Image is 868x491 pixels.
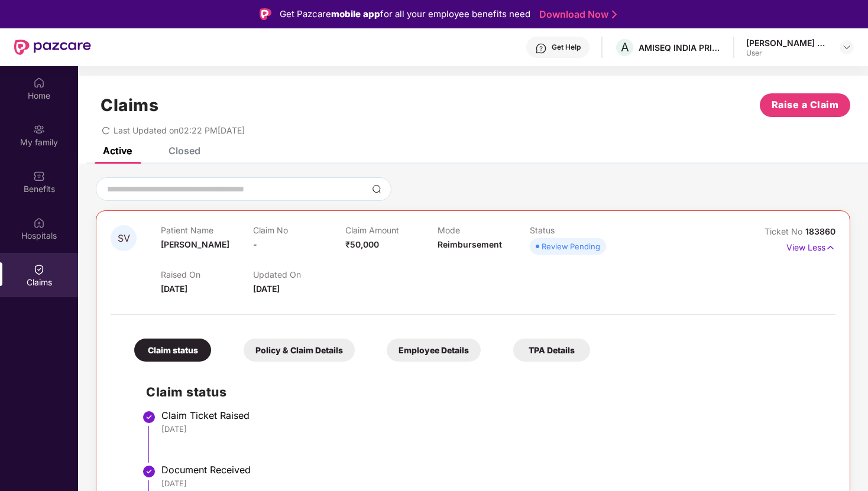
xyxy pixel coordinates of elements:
img: svg+xml;base64,PHN2ZyBpZD0iSG9tZSIgeG1sbnM9Imh0dHA6Ly93d3cudzMub3JnLzIwMDAvc3ZnIiB3aWR0aD0iMjAiIG... [33,77,45,89]
div: Claim Ticket Raised [161,409,824,421]
img: svg+xml;base64,PHN2ZyBpZD0iQmVuZWZpdHMiIHhtbG5zPSJodHRwOi8vd3d3LnczLm9yZy8yMDAwL3N2ZyIgd2lkdGg9Ij... [33,170,45,182]
img: Stroke [612,8,617,21]
div: Get Help [552,43,581,52]
span: SV [118,233,130,243]
p: Claim No [253,225,345,235]
img: svg+xml;base64,PHN2ZyB3aWR0aD0iMjAiIGhlaWdodD0iMjAiIHZpZXdCb3g9IjAgMCAyMCAyMCIgZmlsbD0ibm9uZSIgeG... [33,123,45,135]
span: [PERSON_NAME] [161,239,229,249]
div: Active [103,145,132,157]
img: svg+xml;base64,PHN2ZyBpZD0iU3RlcC1Eb25lLTMyeDMyIiB4bWxucz0iaHR0cDovL3d3dy53My5vcmcvMjAwMC9zdmciIH... [142,464,156,479]
img: Logo [260,8,271,20]
img: svg+xml;base64,PHN2ZyBpZD0iSGVscC0zMngzMiIgeG1sbnM9Imh0dHA6Ly93d3cudzMub3JnLzIwMDAvc3ZnIiB3aWR0aD... [535,43,547,54]
p: Claim Amount [345,225,438,235]
span: Last Updated on 02:22 PM[DATE] [114,125,245,135]
div: Get Pazcare for all your employee benefits need [280,7,530,21]
div: Claim status [134,339,211,362]
p: View Less [786,238,835,254]
div: User [746,48,829,58]
img: svg+xml;base64,PHN2ZyBpZD0iSG9zcGl0YWxzIiB4bWxucz0iaHR0cDovL3d3dy53My5vcmcvMjAwMC9zdmciIHdpZHRoPS... [33,217,45,229]
span: 183860 [805,226,835,236]
span: [DATE] [253,284,280,294]
div: Policy & Claim Details [244,339,355,362]
div: TPA Details [513,339,590,362]
img: svg+xml;base64,PHN2ZyBpZD0iQ2xhaW0iIHhtbG5zPSJodHRwOi8vd3d3LnczLm9yZy8yMDAwL3N2ZyIgd2lkdGg9IjIwIi... [33,264,45,275]
img: svg+xml;base64,PHN2ZyBpZD0iRHJvcGRvd24tMzJ4MzIiIHhtbG5zPSJodHRwOi8vd3d3LnczLm9yZy8yMDAwL3N2ZyIgd2... [842,43,851,52]
span: A [621,40,629,54]
button: Raise a Claim [760,93,850,117]
div: [PERSON_NAME] D U [746,37,829,48]
div: Closed [169,145,200,157]
div: Review Pending [542,240,600,252]
h1: Claims [101,95,158,115]
div: Employee Details [387,339,481,362]
p: Status [530,225,622,235]
img: svg+xml;base64,PHN2ZyB4bWxucz0iaHR0cDovL3d3dy53My5vcmcvMjAwMC9zdmciIHdpZHRoPSIxNyIgaGVpZ2h0PSIxNy... [825,241,835,254]
div: Document Received [161,464,824,476]
span: redo [102,125,110,135]
p: Raised On [161,269,253,279]
div: [DATE] [161,478,824,489]
span: ₹50,000 [345,239,379,249]
span: Ticket No [765,226,805,236]
p: Patient Name [161,225,253,235]
span: Reimbursement [438,239,502,249]
h2: Claim status [146,382,824,402]
div: [DATE] [161,424,824,434]
p: Updated On [253,269,345,279]
a: Download Now [539,8,613,21]
strong: mobile app [331,8,380,19]
span: - [253,239,257,249]
img: svg+xml;base64,PHN2ZyBpZD0iU2VhcmNoLTMyeDMyIiB4bWxucz0iaHR0cDovL3d3dy53My5vcmcvMjAwMC9zdmciIHdpZH... [372,184,381,194]
span: [DATE] [161,284,187,294]
div: AMISEQ INDIA PRIVATE LIMITED [639,42,721,53]
img: New Pazcare Logo [14,40,91,55]
span: Raise a Claim [772,97,839,112]
img: svg+xml;base64,PHN2ZyBpZD0iU3RlcC1Eb25lLTMyeDMyIiB4bWxucz0iaHR0cDovL3d3dy53My5vcmcvMjAwMC9zdmciIH... [142,410,156,424]
p: Mode [438,225,530,235]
